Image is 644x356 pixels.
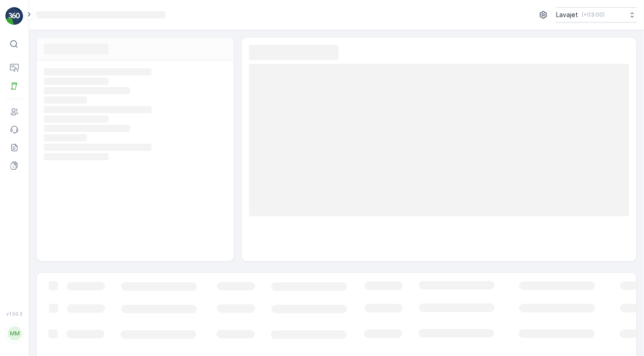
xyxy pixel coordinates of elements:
[556,10,578,19] p: Lavajet
[582,11,605,18] p: ( +03:00 )
[5,318,23,349] button: MM
[556,7,637,22] button: Lavajet(+03:00)
[5,7,23,25] img: logo
[8,326,22,341] div: MM
[5,311,23,316] span: v 1.50.3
